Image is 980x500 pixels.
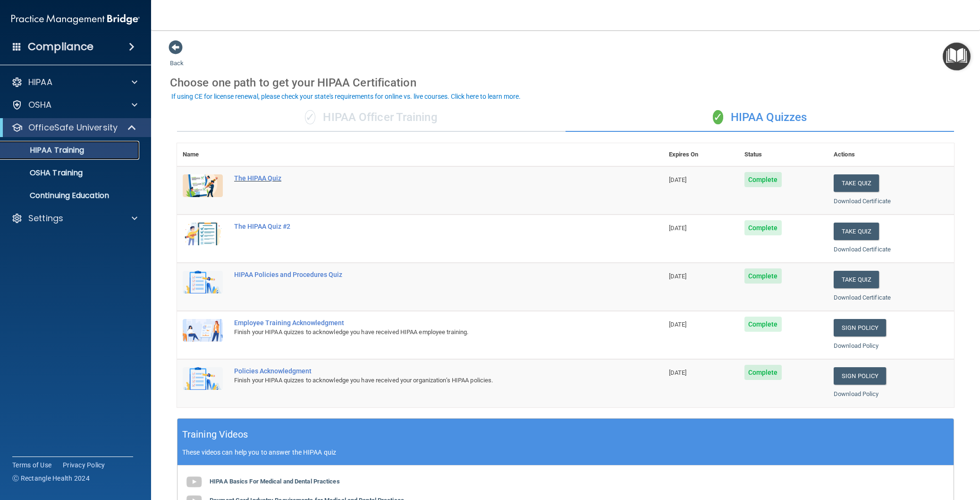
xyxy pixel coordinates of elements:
[669,321,687,328] span: [DATE]
[828,143,954,166] th: Actions
[834,294,891,301] a: Download Certificate
[234,271,616,278] div: HIPAA Policies and Procedures Quiz
[834,246,891,253] a: Download Certificate
[744,268,782,284] span: Complete
[739,143,828,166] th: Status
[663,143,739,166] th: Expires On
[234,327,616,338] div: Finish your HIPAA quizzes to acknowledge you have received HIPAA employee training.
[834,390,879,397] a: Download Policy
[11,213,137,224] a: Settings
[182,426,248,443] h5: Training Videos
[943,43,971,70] button: Open Resource Center
[185,473,203,491] img: gray_youtube_icon.38fcd6cc.png
[28,40,93,53] h4: Compliance
[11,77,137,88] a: HIPAA
[177,143,228,166] th: Name
[63,460,105,470] a: Privacy Policy
[210,478,340,485] b: HIPAA Basics For Medical and Dental Practices
[669,176,687,183] span: [DATE]
[834,342,879,349] a: Download Policy
[28,77,52,88] p: HIPAA
[170,48,184,67] a: Back
[170,92,522,101] button: If using CE for license renewal, please check your state's requirements for online vs. live cours...
[566,103,954,132] div: HIPAA Quizzes
[6,191,135,200] p: Continuing Education
[28,99,52,111] p: OSHA
[182,448,949,456] p: These videos can help you to answer the HIPAA quiz
[6,168,83,178] p: OSHA Training
[669,224,687,232] span: [DATE]
[234,174,616,182] div: The HIPAA Quiz
[11,99,137,111] a: OSHA
[28,122,118,133] p: OfficeSafe University
[28,213,63,224] p: Settings
[11,122,137,133] a: OfficeSafe University
[234,367,616,375] div: Policies Acknowledgment
[713,110,723,124] span: ✓
[170,69,961,96] div: Choose one path to get your HIPAA Certification
[744,220,782,235] span: Complete
[11,10,140,29] img: PMB logo
[177,103,566,132] div: HIPAA Officer Training
[669,369,687,376] span: [DATE]
[834,319,886,336] a: Sign Policy
[12,474,90,483] span: Ⓒ Rectangle Health 2024
[834,223,879,240] button: Take Quiz
[12,460,51,470] a: Terms of Use
[744,365,782,380] span: Complete
[305,110,315,124] span: ✓
[834,271,879,288] button: Take Quiz
[744,317,782,332] span: Complete
[834,198,891,205] a: Download Certificate
[834,174,879,192] button: Take Quiz
[234,375,616,386] div: Finish your HIPAA quizzes to acknowledge you have received your organization’s HIPAA policies.
[744,172,782,187] span: Complete
[234,319,616,327] div: Employee Training Acknowledgment
[6,146,84,155] p: HIPAA Training
[234,223,616,230] div: The HIPAA Quiz #2
[171,93,521,100] div: If using CE for license renewal, please check your state's requirements for online vs. live cours...
[834,367,886,385] a: Sign Policy
[669,273,687,280] span: [DATE]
